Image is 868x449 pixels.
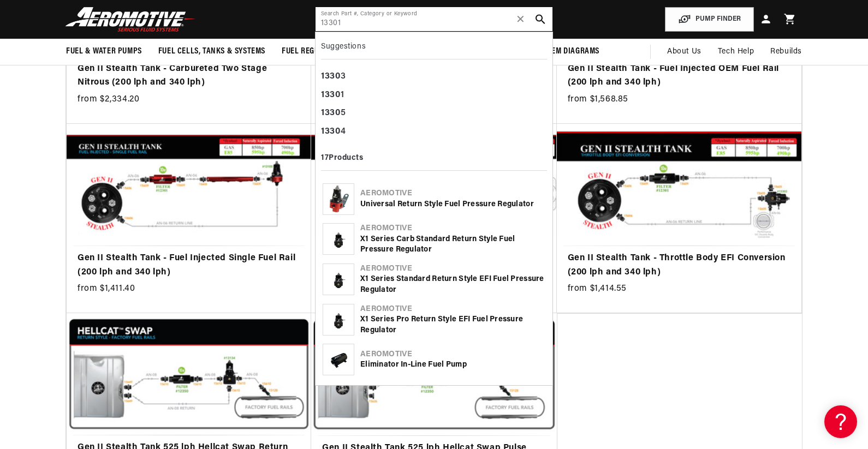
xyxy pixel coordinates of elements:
[360,304,545,315] div: Aeromotive
[360,234,545,255] div: X1 Series Carb Standard Return Style Fuel Pressure Regulator
[535,46,599,57] span: System Diagrams
[150,39,274,64] summary: Fuel Cells, Tanks & Systems
[665,7,754,32] button: PUMP FINDER
[66,46,142,57] span: Fuel & Water Pumps
[360,314,545,336] div: X1 Series Pro Return Style EFI Fuel Pressure Regulator
[321,127,341,136] b: 1330
[321,154,364,162] b: 17 Products
[321,104,547,123] div: 5
[58,39,150,64] summary: Fuel & Water Pumps
[321,38,547,59] div: Suggestions
[360,188,545,199] div: Aeromotive
[321,109,341,117] b: 1330
[78,62,300,90] a: Gen II Stealth Tank - Carbureted Two Stage Nitrous (200 lph and 340 lph)
[770,46,802,58] span: Rebuilds
[667,47,701,56] span: About Us
[321,91,341,99] b: 1330
[360,360,545,370] div: Eliminator In-Line Fuel Pump
[528,7,552,31] button: search button
[328,264,349,295] img: X1 Series Standard Return Style EFI Fuel Pressure Regulator
[568,252,790,279] a: Gen II Stealth Tank - Throttle Body EFI Conversion (200 lph and 340 lph)
[316,7,552,31] input: Search by Part Number, Category or Keyword
[62,7,199,32] img: Aeromotive
[360,264,545,274] div: Aeromotive
[321,68,547,86] div: 3
[718,46,754,58] span: Tech Help
[516,10,526,28] span: ✕
[274,39,354,64] summary: Fuel Regulators
[710,39,762,65] summary: Tech Help
[321,123,547,141] div: 4
[527,39,608,64] summary: System Diagrams
[321,86,547,105] div: 1
[282,46,346,57] span: Fuel Regulators
[321,72,341,81] b: 1330
[158,46,265,57] span: Fuel Cells, Tanks & Systems
[323,350,354,370] img: Eliminator In-Line Fuel Pump
[360,349,545,360] div: Aeromotive
[360,199,545,210] div: Universal Return Style Fuel Pressure Regulator
[328,304,349,335] img: X1 Series Pro Return Style EFI Fuel Pressure Regulator
[659,39,710,65] a: About Us
[360,223,545,234] div: Aeromotive
[328,224,349,254] img: X1 Series Carb Standard Return Style Fuel Pressure Regulator
[360,274,545,295] div: X1 Series Standard Return Style EFI Fuel Pressure Regulator
[568,62,790,90] a: Gen II Stealth Tank - Fuel Injected OEM Fuel Rail (200 lph and 340 lph)
[762,39,810,65] summary: Rebuilds
[78,252,300,279] a: Gen II Stealth Tank - Fuel Injected Single Fuel Rail (200 lph and 340 lph)
[326,184,350,214] img: Universal Return Style Fuel Pressure Regulator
